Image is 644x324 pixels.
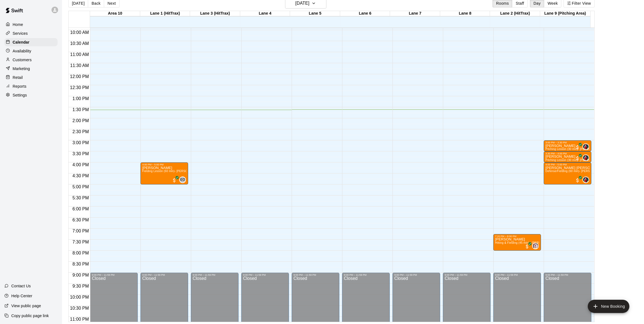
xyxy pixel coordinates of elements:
[495,235,539,238] div: 7:15 PM – 8:00 PM
[13,75,23,80] p: Retail
[142,274,186,276] div: 9:00 PM – 11:59 PM
[544,162,591,184] div: 4:00 PM – 5:00 PM: Wells Payne
[390,11,440,16] div: Lane 7
[90,11,140,16] div: Area 10
[583,176,589,183] div: Kyle Bunn
[69,85,90,90] span: 12:30 PM
[340,11,390,16] div: Lane 6
[583,155,589,160] img: Kyle Bunn
[495,241,556,244] span: Hitting & Fielding (45 min) - [PERSON_NAME]
[583,143,589,150] div: Kyle Bunn
[142,163,186,166] div: 4:00 PM – 5:00 PM
[545,274,590,276] div: 9:00 PM – 11:59 PM
[11,293,32,299] p: Help Center
[344,274,388,276] div: 9:00 PM – 11:59 PM
[13,92,27,98] p: Settings
[544,140,591,151] div: 3:00 PM – 3:30 PM: Rockne Pitcher
[69,30,90,35] span: 10:00 AM
[445,274,489,276] div: 9:00 PM – 11:59 PM
[4,73,58,82] a: Retail
[490,11,540,16] div: Lane 2 (HitTrax)
[4,47,58,55] a: Availability
[583,177,589,183] img: Kyle Bunn
[545,159,604,162] span: Pitching Lesson (30 min)- [PERSON_NAME]
[540,11,590,16] div: Lane 9 (Pitching Area)
[13,22,23,27] p: Home
[11,313,49,318] p: Copy public page link
[71,262,90,266] span: 8:30 PM
[4,82,58,90] a: Reports
[193,274,237,276] div: 9:00 PM – 11:59 PM
[524,244,530,249] span: All customers have paid
[71,273,90,277] span: 9:00 PM
[13,66,30,71] p: Marketing
[71,151,90,156] span: 3:30 PM
[71,251,90,255] span: 8:00 PM
[182,176,186,183] span: Eric Opelski
[575,178,580,183] span: All customers have paid
[71,118,90,123] span: 2:00 PM
[534,243,539,249] span: Michael Johnson
[179,176,186,183] div: Eric Opelski
[394,274,439,276] div: 9:00 PM – 11:59 PM
[71,218,90,222] span: 6:30 PM
[71,162,90,167] span: 4:00 PM
[575,156,580,161] span: All customers have paid
[69,295,90,299] span: 10:00 PM
[71,173,90,178] span: 4:30 PM
[69,41,90,46] span: 10:30 AM
[545,141,590,144] div: 3:00 PM – 3:30 PM
[293,274,338,276] div: 9:00 PM – 11:59 PM
[71,196,90,200] span: 5:30 PM
[11,303,41,309] p: View public page
[13,48,31,54] p: Availability
[532,243,539,249] div: Michael Johnson
[71,140,90,145] span: 3:00 PM
[69,306,90,310] span: 10:30 PM
[92,274,136,276] div: 9:00 PM – 11:59 PM
[4,29,58,38] a: Services
[190,11,240,16] div: Lane 3 (HitTrax)
[4,65,58,73] a: Marketing
[240,11,290,16] div: Lane 4
[4,91,58,99] a: Settings
[545,170,605,173] span: Defense/Fielding (60 min)- [PERSON_NAME]
[13,31,28,36] p: Services
[71,229,90,233] span: 7:00 PM
[4,56,58,64] a: Customers
[71,96,90,101] span: 1:00 PM
[440,11,490,16] div: Lane 8
[71,207,90,211] span: 6:00 PM
[13,84,26,89] p: Reports
[142,170,200,173] span: Fielding Lesson (60 min)- [PERSON_NAME]
[13,57,32,63] p: Customers
[4,38,58,46] a: Calendar
[583,144,589,149] img: Kyle Bunn
[4,20,58,29] a: Home
[583,154,589,161] div: Kyle Bunn
[69,63,90,68] span: 11:30 AM
[13,39,29,45] p: Calendar
[140,162,188,184] div: 4:00 PM – 5:00 PM: Sutton Reid
[495,274,539,276] div: 9:00 PM – 11:59 PM
[69,317,90,322] span: 11:00 PM
[140,11,190,16] div: Lane 1 (HitTrax)
[493,234,541,251] div: 7:15 PM – 8:00 PM: Maverick McKinney
[585,143,589,150] span: Kyle Bunn
[71,184,90,189] span: 5:00 PM
[243,274,287,276] div: 9:00 PM – 11:59 PM
[71,107,90,112] span: 1:30 PM
[545,163,590,166] div: 4:00 PM – 5:00 PM
[71,129,90,134] span: 2:30 PM
[71,284,90,288] span: 9:30 PM
[585,176,589,183] span: Kyle Bunn
[69,74,90,79] span: 12:00 PM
